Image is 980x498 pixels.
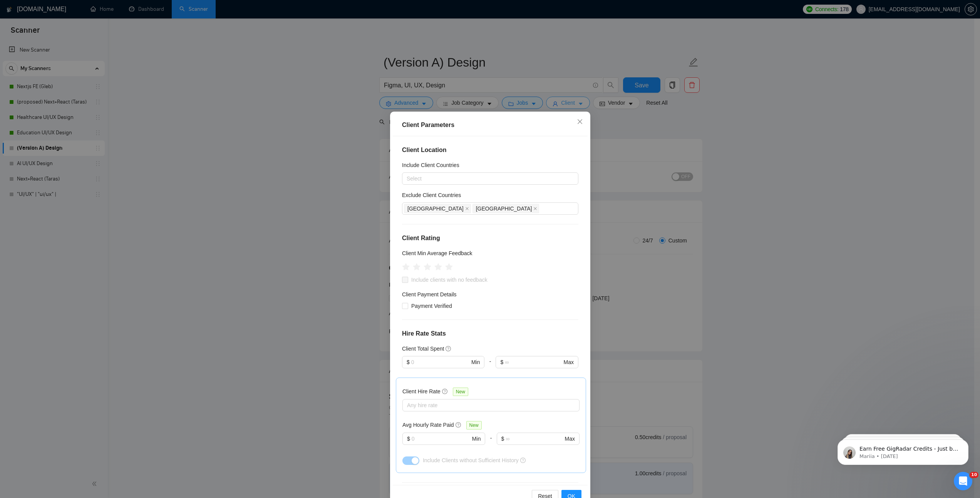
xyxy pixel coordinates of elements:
[402,263,410,271] span: star
[407,204,464,213] span: [GEOGRAPHIC_DATA]
[472,434,481,443] span: Min
[577,119,583,125] span: close
[402,344,444,353] h5: Client Total Spent
[533,207,537,211] span: close
[445,263,453,271] span: star
[402,329,578,338] h4: Hire Rate Stats
[520,458,525,463] span: question-circle
[408,302,455,310] span: Payment Verified
[402,234,578,243] h4: Client Rating
[407,434,410,443] span: $
[484,356,496,378] div: -
[452,388,468,396] span: New
[954,472,972,490] iframe: Intercom live chat
[402,120,578,130] div: Client Parameters
[402,290,457,299] h4: Client Payment Details
[413,263,420,271] span: star
[402,191,461,199] h5: Exclude Client Countries
[402,421,454,429] h5: Avg Hourly Rate Paid
[411,434,470,443] input: 0
[455,422,461,428] span: question-circle
[501,434,504,443] span: $
[466,421,481,429] span: New
[434,263,442,271] span: star
[402,249,472,257] h5: Client Min Average Feedback
[476,204,532,213] span: [GEOGRAPHIC_DATA]
[465,207,469,211] span: close
[570,112,590,132] button: Close
[970,472,978,478] span: 10
[471,358,480,366] span: Min
[472,204,539,213] span: Belarus
[402,387,441,396] h5: Client Hire Rate
[408,276,491,284] span: Include clients with no feedback
[500,358,503,366] span: $
[505,358,562,366] input: ∞
[422,457,518,463] span: Include Clients without Sufficient History
[402,145,578,155] h4: Client Location
[826,423,980,477] iframe: Intercom notifications message
[485,433,496,454] div: -
[402,161,459,169] h5: Include Client Countries
[404,204,471,213] span: Russia
[506,434,563,443] input: ∞
[424,263,431,271] span: star
[446,346,452,352] span: question-circle
[442,388,448,394] span: question-circle
[407,358,410,366] span: $
[563,358,573,366] span: Max
[565,434,575,443] span: Max
[411,358,469,366] input: 0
